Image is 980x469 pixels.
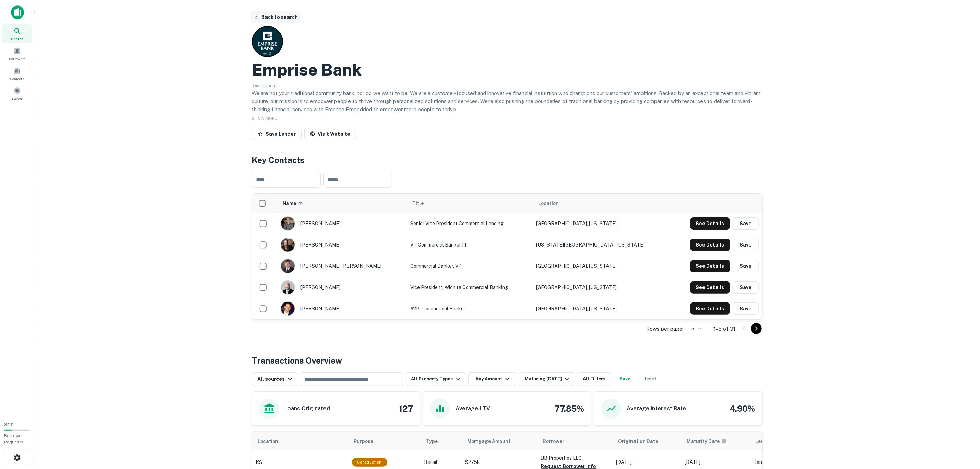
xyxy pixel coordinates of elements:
span: Saved [12,96,22,101]
span: Description [252,83,275,88]
td: [GEOGRAPHIC_DATA], [US_STATE] [533,298,672,319]
h4: Transactions Overview [252,354,342,367]
h4: Key Contacts [252,154,763,166]
button: Maturing [DATE] [519,372,574,386]
button: All Property Types [406,372,465,386]
h6: Maturity Date [687,437,720,445]
button: Save your search to get updates of matches that match your search criteria. [614,372,636,386]
p: We are not your traditional community bank, nor do we want to be. We are a customer-focused and i... [252,89,763,114]
span: Search [11,36,23,42]
h6: Loans Originated [285,404,330,413]
th: Maturity dates displayed may be estimated. Please contact the lender for the most accurate maturi... [682,432,750,451]
a: Saved [2,84,32,103]
button: See Details [690,260,730,272]
th: Location [252,432,349,451]
a: Borrowers [2,44,32,63]
th: Origination Date [613,432,682,451]
td: [US_STATE][GEOGRAPHIC_DATA], [US_STATE] [533,234,672,255]
h2: Emprise Bank [252,60,362,80]
th: Purpose [349,432,421,451]
div: All sources [258,375,294,383]
h6: Average Interest Rate [627,404,686,413]
button: Save [733,281,759,294]
td: AVP - Commercial Banker [407,298,533,319]
button: Any Amount [468,372,516,386]
div: [PERSON_NAME] [281,280,404,295]
img: 1516839831874 [281,281,295,294]
td: [GEOGRAPHIC_DATA], [US_STATE] [533,213,672,234]
h4: 4.90% [730,402,755,415]
button: Back to search [251,11,301,23]
span: Contacts [10,76,24,81]
th: Mortgage Amount [462,432,538,451]
button: Save [733,217,759,230]
iframe: Chat Widget [946,414,980,447]
p: [DATE] [616,459,678,466]
th: Borrower [538,432,613,451]
button: Save Lender [252,128,302,140]
td: Commercial Banker, VP [407,255,533,277]
span: Origination Date [618,437,667,445]
p: Retail [424,459,459,466]
p: JJB Properties LLC [541,454,610,462]
div: Maturing [DATE] [524,375,571,383]
td: Vice President, Wichita Commercial Banking [407,277,533,298]
a: Visit Website [304,128,356,140]
div: [PERSON_NAME] [281,216,404,231]
img: capitalize-icon.png [11,5,24,19]
div: Maturity dates displayed may be estimated. Please contact the lender for the most accurate maturi... [687,437,727,445]
p: KS [256,458,262,467]
button: Go to next page [751,323,762,334]
button: See Details [690,302,730,315]
span: Mortgage Amount [468,437,520,445]
div: [PERSON_NAME] [PERSON_NAME] [281,259,404,273]
td: [GEOGRAPHIC_DATA], [US_STATE] [533,277,672,298]
th: Lender Type [750,432,812,451]
span: Type [426,437,447,445]
span: Purpose [354,437,382,445]
h4: 127 [399,402,413,415]
h4: 77.85% [555,402,584,415]
img: 1543941079052 [281,259,295,273]
p: 1–5 of 31 [714,325,736,333]
p: [DATE] [685,459,747,466]
button: All sources [252,372,297,386]
span: 3 / 10 [4,422,14,427]
h6: Average LTV [456,404,490,413]
img: 1734450089317 [281,238,295,252]
span: Name [283,199,305,207]
button: See Details [690,281,730,294]
img: 1518584025779 [281,302,295,316]
div: 5 [686,324,703,334]
button: Save [733,302,759,315]
a: Search [2,24,32,43]
span: SHOW MORE [252,116,278,121]
a: KS [256,458,345,467]
button: See Details [690,239,730,251]
div: [PERSON_NAME] [281,238,404,252]
span: Location [258,437,287,445]
td: Senior Vice President Commercial Lending [407,213,533,234]
th: Name [277,194,407,213]
span: Borrower Requests [4,433,23,444]
a: Contacts [2,64,32,83]
div: [PERSON_NAME] [281,301,404,316]
span: Borrowers [9,56,25,61]
td: [GEOGRAPHIC_DATA], [US_STATE] [533,255,672,277]
th: Type [421,432,462,451]
button: All Filters [577,372,611,386]
span: Maturity dates displayed may be estimated. Please contact the lender for the most accurate maturi... [687,437,736,445]
span: Location [539,199,559,207]
img: 1683128857716 [281,217,295,230]
span: Title [413,199,433,207]
span: Lender Type [756,437,785,445]
button: Save [733,239,759,251]
div: This loan purpose was for construction [352,458,387,467]
button: Reset [639,372,661,386]
th: Title [407,194,533,213]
